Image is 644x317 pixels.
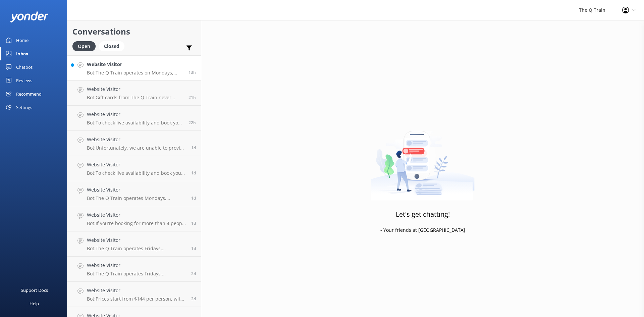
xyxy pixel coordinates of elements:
[16,34,29,47] div: Home
[21,283,48,297] div: Support Docs
[87,220,186,226] p: Bot: If you're booking for more than 4 people and need assistance with seating arrangements, plea...
[67,106,201,131] a: Website VisitorBot:To check live availability and book your experience, please click [URL][DOMAIN...
[87,161,186,168] h4: Website Visitor
[87,271,186,277] p: Bot: The Q Train operates Fridays, Saturdays, and Sundays all year round, except on Public Holida...
[87,246,186,252] p: Bot: The Q Train operates Fridays, Saturdays, and Sundays all year round, except on Public Holida...
[67,81,201,106] a: Website VisitorBot:Gift cards from The Q Train never expire.21h
[191,170,196,176] span: Sep 24 2025 07:57am (UTC +10:00) Australia/Sydney
[396,209,450,220] h3: Let's get chatting!
[72,41,96,51] div: Open
[67,231,201,257] a: Website VisitorBot:The Q Train operates Fridays, Saturdays, and Sundays all year round, except on...
[10,11,49,22] img: yonder-white-logo.png
[67,206,201,231] a: Website VisitorBot:If you're booking for more than 4 people and need assistance with seating arra...
[191,246,196,251] span: Sep 23 2025 01:33pm (UTC +10:00) Australia/Sydney
[16,60,33,74] div: Chatbot
[191,220,196,226] span: Sep 23 2025 06:00pm (UTC +10:00) Australia/Sydney
[189,120,196,125] span: Sep 24 2025 11:11am (UTC +10:00) Australia/Sydney
[99,41,124,51] div: Closed
[87,111,183,118] h4: Website Visitor
[191,195,196,201] span: Sep 24 2025 01:48am (UTC +10:00) Australia/Sydney
[87,287,186,294] h4: Website Visitor
[72,25,196,38] h2: Conversations
[87,211,186,219] h4: Website Visitor
[16,74,32,87] div: Reviews
[67,156,201,181] a: Website VisitorBot:To check live availability and book your experience, please click [URL][DOMAIN...
[87,70,183,76] p: Bot: The Q Train operates on Mondays, Thursdays, Fridays, Saturdays, and Sundays all year round, ...
[87,95,183,101] p: Bot: Gift cards from The Q Train never expire.
[30,297,39,310] div: Help
[16,47,29,60] div: Inbox
[16,87,42,101] div: Recommend
[67,257,201,282] a: Website VisitorBot:The Q Train operates Fridays, Saturdays, and Sundays all year round, except on...
[191,296,196,302] span: Sep 23 2025 07:59am (UTC +10:00) Australia/Sydney
[189,69,196,75] span: Sep 24 2025 08:39pm (UTC +10:00) Australia/Sydney
[67,131,201,156] a: Website VisitorBot:Unfortunately, we are unable to provide Halal-friendly meals as we have not fo...
[87,170,186,176] p: Bot: To check live availability and book your experience, please click [URL][DOMAIN_NAME].
[67,181,201,206] a: Website VisitorBot:The Q Train operates Mondays, Thursdays, Fridays, Saturdays and Sundays all ye...
[87,296,186,302] p: Bot: Prices start from $144 per person, with several dining options to choose from. To explore cu...
[189,95,196,100] span: Sep 24 2025 12:30pm (UTC +10:00) Australia/Sydney
[87,145,186,151] p: Bot: Unfortunately, we are unable to provide Halal-friendly meals as we have not found a local su...
[67,282,201,307] a: Website VisitorBot:Prices start from $144 per person, with several dining options to choose from....
[87,136,186,143] h4: Website Visitor
[87,195,186,201] p: Bot: The Q Train operates Mondays, Thursdays, Fridays, Saturdays and Sundays all year round. We d...
[87,262,186,269] h4: Website Visitor
[67,55,201,81] a: Website VisitorBot:The Q Train operates on Mondays, Thursdays, Fridays, Saturdays, and Sundays al...
[191,271,196,276] span: Sep 23 2025 09:41am (UTC +10:00) Australia/Sydney
[87,186,186,194] h4: Website Visitor
[380,226,465,234] p: - Your friends at [GEOGRAPHIC_DATA]
[87,61,183,68] h4: Website Visitor
[87,120,183,126] p: Bot: To check live availability and book your experience, please click [URL][DOMAIN_NAME].
[87,236,186,244] h4: Website Visitor
[99,42,128,50] a: Closed
[16,101,32,114] div: Settings
[72,42,99,50] a: Open
[87,86,183,93] h4: Website Visitor
[371,117,475,201] img: artwork of a man stealing a conversation from at giant smartphone
[191,145,196,151] span: Sep 24 2025 09:21am (UTC +10:00) Australia/Sydney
